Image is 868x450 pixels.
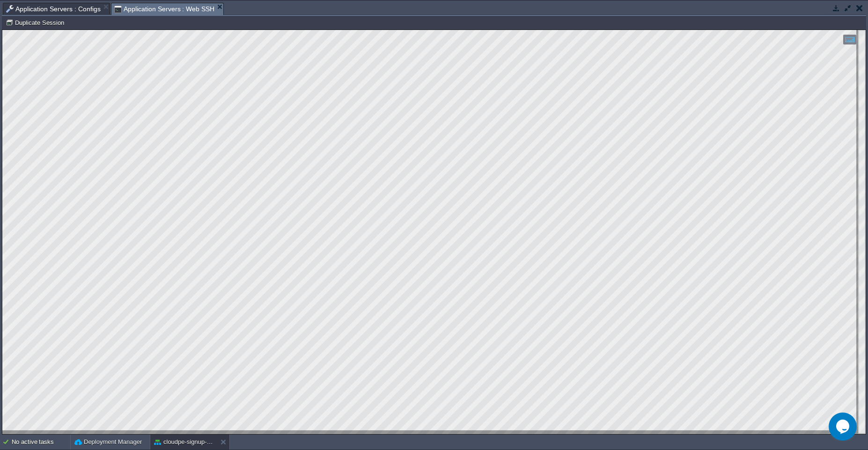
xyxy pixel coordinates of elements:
[12,435,70,450] div: No active tasks
[154,437,213,447] button: cloudpe-signup-test
[829,413,859,441] iframe: chat widget
[6,18,67,27] button: Duplicate Session
[74,437,142,447] button: Deployment Manager
[6,3,101,15] span: Application Servers : Configs
[114,3,215,15] span: Application Servers : Web SSH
